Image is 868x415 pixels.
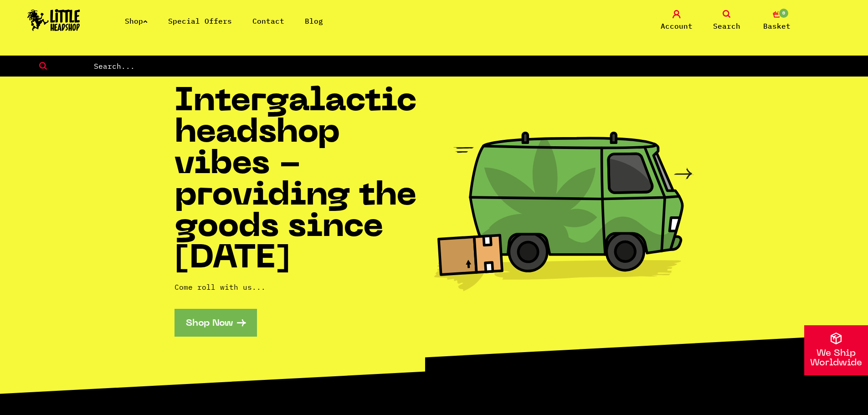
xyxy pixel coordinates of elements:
span: Search [713,20,740,31]
img: Little Head Shop Logo [27,9,80,31]
a: Search [704,10,750,31]
p: We Ship Worldwide [804,349,868,368]
h1: Intergalactic headshop vibes - providing the goods since [DATE] [175,87,434,275]
a: Blog [305,16,323,26]
a: 0 Basket [754,10,800,31]
p: Come roll with us... [175,282,434,292]
input: Search... [93,60,868,72]
a: Special Offers [168,16,232,26]
a: Contact [252,16,284,26]
span: 0 [778,8,789,19]
span: Basket [763,20,791,31]
a: Shop Now [175,309,257,337]
span: Account [661,20,693,31]
a: Shop [125,16,148,26]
